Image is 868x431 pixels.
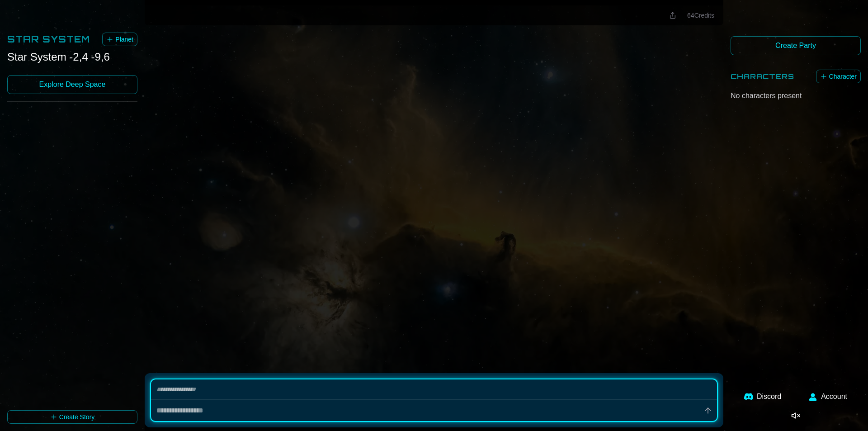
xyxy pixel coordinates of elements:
[102,33,137,46] button: Planet
[731,36,861,55] button: Create Party
[684,9,718,22] button: 64Credits
[784,407,807,424] button: Enable music
[744,392,753,401] img: Discord
[808,392,817,401] img: User
[739,386,787,407] a: Discord
[7,33,90,46] h2: Star System
[731,71,794,82] h2: Characters
[665,10,680,21] button: Share this location
[731,90,861,101] div: No characters present
[7,50,137,64] div: Star System -2,4 -9,6
[7,75,137,94] a: Explore Deep Space
[7,410,137,424] button: Create Story
[803,386,853,407] button: Account
[687,12,714,19] span: 64 Credits
[816,70,861,83] button: Character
